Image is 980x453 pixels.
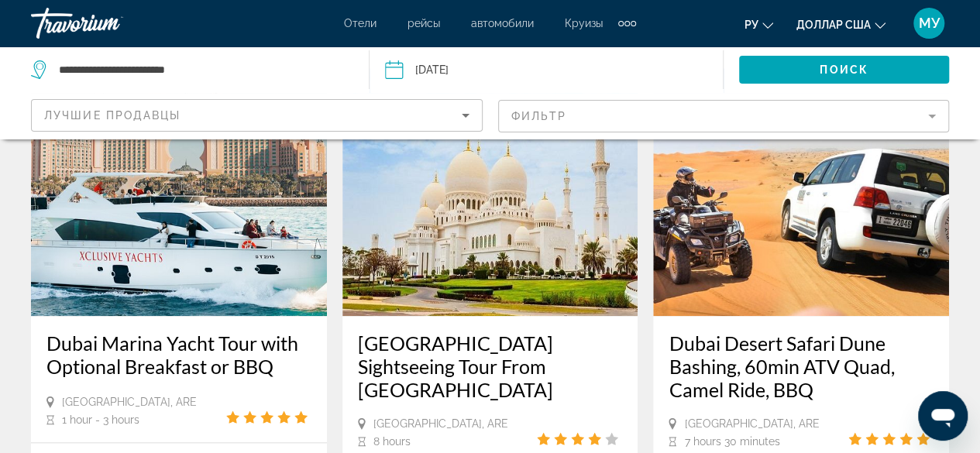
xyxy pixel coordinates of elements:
[739,56,949,84] button: Поиск
[919,15,940,31] font: МУ
[373,435,411,448] span: 8 hours
[744,19,758,31] font: ру
[618,11,636,36] button: Дополнительные элементы навигации
[498,99,950,133] button: Filter
[344,17,377,29] a: Отели
[565,17,603,29] a: Круизы
[796,19,871,31] font: доллар США
[653,68,949,316] img: 05.jpg
[342,68,638,316] img: b5.jpg
[909,7,949,39] button: Меню пользователя
[385,46,723,93] button: Date: Oct 20, 2025
[46,331,311,378] a: Dubai Marina Yacht Tour with Optional Breakfast or BBQ
[669,331,934,401] a: Dubai Desert Safari Dune Bashing, 60min ATV Quad, Camel Ride, BBQ
[44,109,181,122] span: Лучшие продавцы
[684,435,779,448] span: 7 hours 30 minutes
[796,13,885,36] button: Изменить валюту
[358,331,623,401] a: [GEOGRAPHIC_DATA] Sightseeing Tour From [GEOGRAPHIC_DATA]
[744,13,773,36] button: Изменить язык
[62,414,139,426] span: 1 hour - 3 hours
[820,63,868,76] span: Поиск
[471,17,534,29] a: автомобили
[407,17,440,29] a: рейсы
[373,417,508,430] span: [GEOGRAPHIC_DATA], ARE
[918,391,968,441] iframe: Кнопка запуска окна обмена сообщениями
[31,68,327,316] img: 0a.jpg
[44,106,469,125] mat-select: Sort by
[31,3,186,43] a: Травориум
[62,396,197,408] span: [GEOGRAPHIC_DATA], ARE
[684,417,819,430] span: [GEOGRAPHIC_DATA], ARE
